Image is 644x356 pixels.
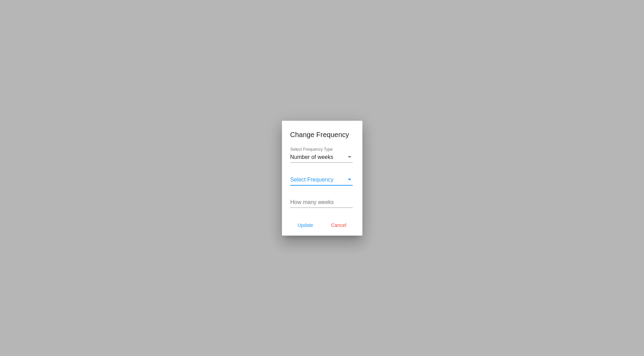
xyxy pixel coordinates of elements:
mat-select: Select Frequency Type [290,154,353,160]
span: Cancel [331,222,346,228]
span: Update [298,222,313,228]
input: How many weeks [290,199,353,205]
span: Select Frequency [290,177,334,183]
h1: Change Frequency [290,129,354,140]
span: Number of weeks [290,154,334,160]
mat-select: Select Frequency [290,177,353,183]
button: Update [290,219,321,231]
button: Cancel [324,219,354,231]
